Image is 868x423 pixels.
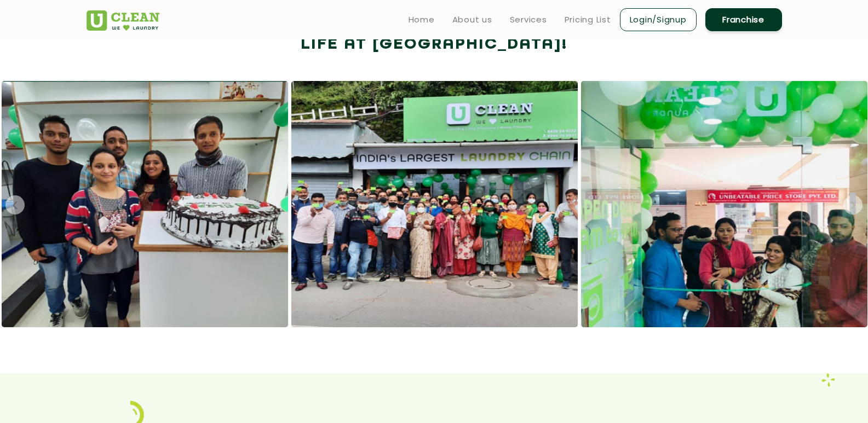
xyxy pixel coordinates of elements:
a: › [843,195,863,215]
a: ‹ [5,195,25,215]
a: Home [409,13,435,26]
a: Services [510,13,547,26]
a: Login/Signup [620,8,697,31]
h2: Life at [GEOGRAPHIC_DATA]! [87,32,782,58]
img: UClean Laundry and Dry Cleaning [87,10,159,31]
a: Franchise [705,8,782,31]
a: Pricing List [565,13,611,26]
a: About us [452,13,492,26]
img: icon_4.png [821,373,835,387]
